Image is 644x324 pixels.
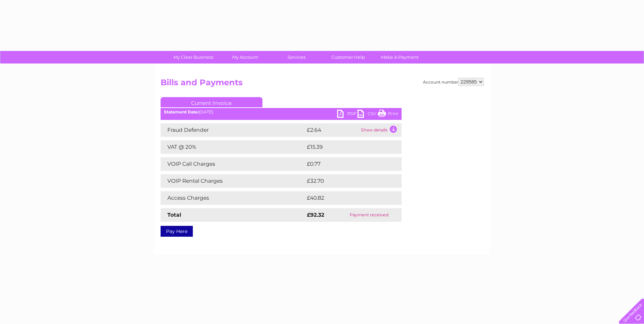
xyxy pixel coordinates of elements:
b: Statement Date: [164,109,199,114]
td: VOIP Rental Charges [161,174,305,188]
a: Pay Here [161,226,193,237]
td: Fraud Defender [161,123,305,137]
td: VAT @ 20% [161,140,305,154]
td: £32.70 [305,174,388,188]
a: My Account [217,51,273,64]
div: Account number [423,78,484,86]
strong: Total [167,212,181,218]
td: £0.77 [305,157,386,171]
td: Access Charges [161,191,305,205]
a: Customer Help [320,51,376,64]
td: £15.39 [305,140,387,154]
div: [DATE] [161,110,402,114]
h2: Bills and Payments [161,78,484,91]
a: Print [378,110,398,120]
strong: £92.32 [307,212,324,218]
a: CSV [357,110,378,120]
td: £40.82 [305,191,388,205]
a: Current Invoice [161,97,262,107]
a: Services [269,51,325,64]
td: £2.64 [305,123,359,137]
td: Payment received [337,208,401,222]
td: VOIP Call Charges [161,157,305,171]
a: Make A Payment [372,51,428,64]
td: Show details [359,123,402,137]
a: My Clear Business [165,51,221,64]
a: PDF [337,110,357,120]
